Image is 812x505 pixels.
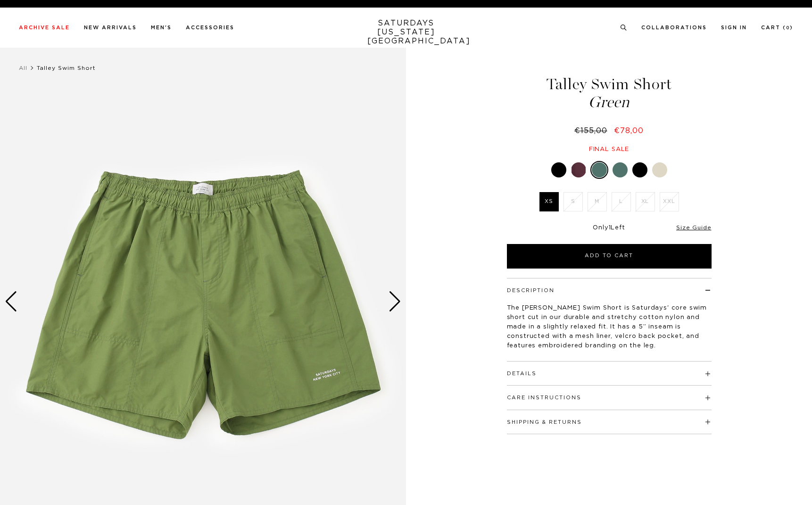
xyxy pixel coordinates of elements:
h1: Talley Swim Short [505,76,713,110]
span: Talley Swim Short [37,65,96,71]
a: Men's [151,25,172,30]
button: Description [507,288,555,293]
div: Next slide [389,291,401,312]
a: SATURDAYS[US_STATE][GEOGRAPHIC_DATA] [367,19,445,46]
div: Final sale [505,145,713,153]
button: Care Instructions [507,395,581,400]
a: Archive Sale [19,25,70,30]
div: Previous slide [5,291,17,312]
a: Accessories [186,25,234,30]
span: Green [505,94,713,110]
span: €78,00 [614,127,644,135]
a: Size Guide [676,225,711,230]
a: New Arrivals [84,25,137,30]
a: Cart (0) [761,25,793,30]
div: Only Left [507,224,712,232]
button: Add to Cart [507,244,712,269]
a: Sign In [721,25,747,30]
span: 1 [609,225,611,231]
label: XS [539,192,559,211]
a: Collaborations [641,25,707,30]
a: All [19,65,27,71]
small: 0 [786,26,790,30]
p: The [PERSON_NAME] Swim Short is Saturdays' core swim short cut in our durable and stretchy cotton... [507,303,712,351]
button: Shipping & Returns [507,420,582,425]
button: Details [507,371,537,376]
del: €155,00 [574,127,611,135]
